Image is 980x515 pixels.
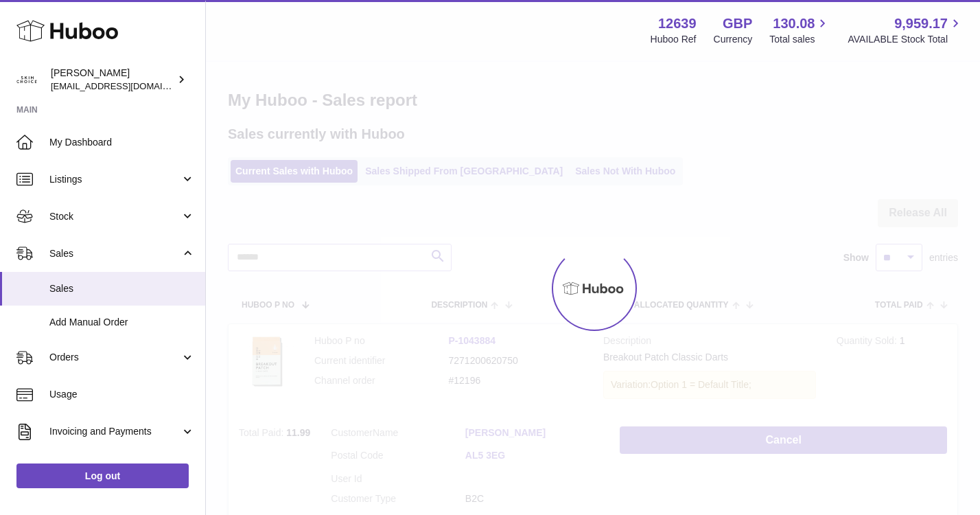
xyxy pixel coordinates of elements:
[16,69,37,90] img: admin@skinchoice.com
[658,14,697,33] strong: 12639
[773,14,815,33] span: 130.08
[848,33,964,46] span: AVAILABLE Stock Total
[723,14,752,33] strong: GBP
[769,14,830,46] a: 130.08 Total sales
[848,14,964,46] a: 9,959.17 AVAILABLE Stock Total
[51,67,174,93] div: [PERSON_NAME]
[16,463,189,488] a: Log out
[894,14,948,33] span: 9,959.17
[49,316,195,329] span: Add Manual Order
[49,247,180,260] span: Sales
[769,33,830,46] span: Total sales
[651,33,697,46] div: Huboo Ref
[714,33,753,46] div: Currency
[49,425,180,438] span: Invoicing and Payments
[49,282,195,295] span: Sales
[49,136,195,149] span: My Dashboard
[49,173,180,186] span: Listings
[49,388,195,401] span: Usage
[49,210,180,223] span: Stock
[51,80,202,91] span: [EMAIL_ADDRESS][DOMAIN_NAME]
[49,351,180,364] span: Orders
